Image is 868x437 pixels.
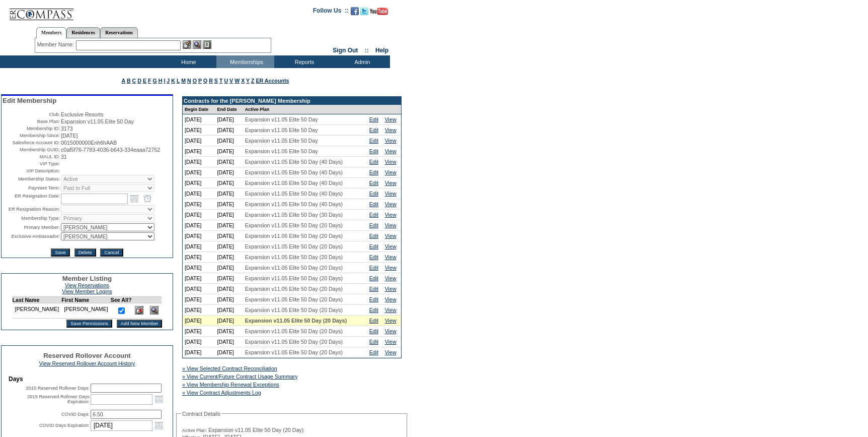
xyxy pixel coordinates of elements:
[369,328,378,334] a: Edit
[3,154,60,160] td: MAUL ID:
[153,394,165,405] a: Open the calendar popup.
[193,40,201,49] img: View
[183,40,191,49] img: b_edit.gif
[100,248,123,257] input: Cancel
[215,189,243,199] td: [DATE]
[61,133,78,139] span: [DATE]
[203,40,211,49] img: Reservations
[369,318,378,324] a: Edit
[66,320,112,328] input: Save Permissions
[215,199,243,210] td: [DATE]
[215,210,243,220] td: [DATE]
[122,78,125,84] a: A
[215,231,243,241] td: [DATE]
[43,352,131,359] span: Reserved Rollover Account
[183,167,215,178] td: [DATE]
[369,339,378,345] a: Edit
[183,210,215,220] td: [DATE]
[167,78,170,84] a: J
[61,140,117,146] span: 0015000000Enh6hAAB
[3,97,56,104] span: Edit Membership
[351,7,359,15] img: Become our fan on Facebook
[246,78,250,84] a: Y
[370,10,388,16] a: Subscribe to our YouTube Channel
[183,347,215,358] td: [DATE]
[181,411,221,417] legend: Contract Details
[171,78,175,84] a: K
[183,114,215,125] td: [DATE]
[37,40,76,49] div: Member Name:
[183,241,215,252] td: [DATE]
[245,328,343,334] span: Expansion v11.05 Elite 50 Day (20 Days)
[385,180,397,186] a: View
[36,27,67,38] a: Members
[385,222,397,228] a: View
[369,191,378,197] a: Edit
[385,212,397,218] a: View
[61,303,111,319] td: [PERSON_NAME]
[183,252,215,263] td: [DATE]
[385,265,397,271] a: View
[369,349,378,355] a: Edit
[209,78,213,84] a: R
[137,78,141,84] a: D
[66,27,100,38] a: Residences
[152,78,156,84] a: G
[9,376,166,383] td: Days
[61,118,134,124] span: Expansion v11.05 Elite 50 Day
[385,159,397,165] a: View
[369,201,378,207] a: Edit
[183,337,215,347] td: [DATE]
[183,220,215,231] td: [DATE]
[375,47,388,54] a: Help
[360,7,368,15] img: Follow us on Twitter
[215,178,243,189] td: [DATE]
[369,116,378,122] a: Edit
[51,248,69,257] input: Save
[369,180,378,186] a: Edit
[369,275,378,281] a: Edit
[385,116,397,122] a: View
[385,286,397,292] a: View
[183,273,215,284] td: [DATE]
[183,294,215,305] td: [DATE]
[229,78,233,84] a: V
[385,148,397,154] a: View
[183,97,401,105] td: Contracts for the [PERSON_NAME] Membership
[3,205,60,213] td: ER Resignation Reason:
[385,318,397,324] a: View
[183,316,215,326] td: [DATE]
[224,78,228,84] a: U
[61,126,73,132] span: 3173
[3,118,60,124] td: Base Plan:
[369,296,378,302] a: Edit
[215,105,243,114] td: End Date
[3,111,60,117] td: Club:
[159,78,163,84] a: H
[351,10,359,16] a: Become our fan on Facebook
[61,297,111,303] td: First Name
[215,337,243,347] td: [DATE]
[365,47,369,54] span: ::
[61,154,67,160] span: 31
[385,138,397,144] a: View
[245,180,343,186] span: Expansion v11.05 Elite 50 Day (40 Days)
[369,307,378,313] a: Edit
[159,55,216,68] td: Home
[215,114,243,125] td: [DATE]
[369,243,378,249] a: Edit
[385,296,397,302] a: View
[245,169,343,175] span: Expansion v11.05 Elite 50 Day (40 Days)
[181,78,186,84] a: M
[62,288,112,294] a: View Member Logins
[215,157,243,167] td: [DATE]
[3,133,60,139] td: Membership Since:
[245,212,343,218] span: Expansion v11.05 Elite 50 Day (30 Days)
[245,254,343,260] span: Expansion v11.05 Elite 50 Day (20 Days)
[164,78,165,84] a: I
[129,193,140,204] a: Open the calendar popup.
[74,248,96,257] input: Delete
[216,55,274,68] td: Memberships
[385,201,397,207] a: View
[3,168,60,174] td: VIP Description:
